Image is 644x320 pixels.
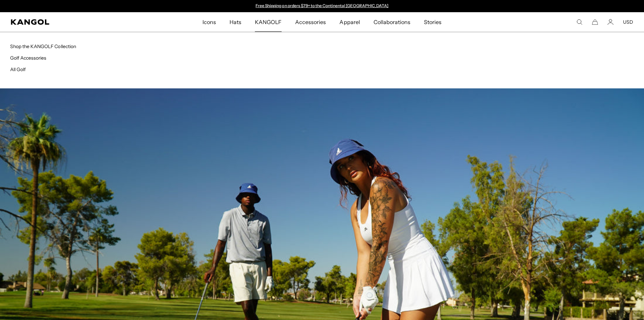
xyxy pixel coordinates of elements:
a: Collaborations [367,12,417,32]
a: Hats [223,12,248,32]
a: KANGOLF [248,12,288,32]
summary: Search here [576,19,582,25]
span: Stories [424,12,442,32]
div: Announcement [253,3,392,9]
a: Shop the KANGOLF Collection [10,43,76,49]
a: Free Shipping on orders $79+ to the Continental [GEOGRAPHIC_DATA] [256,3,388,8]
span: KANGOLF [255,12,282,32]
a: Apparel [333,12,366,32]
button: Cart [592,19,598,25]
button: USD [623,19,633,25]
span: Accessories [295,12,326,32]
div: 1 of 2 [253,3,392,9]
span: Icons [202,12,216,32]
a: All Golf [10,66,26,72]
a: Stories [417,12,448,32]
a: Account [607,19,614,25]
a: Icons [196,12,223,32]
a: Kangol [11,19,134,25]
span: Apparel [339,12,360,32]
a: Accessories [288,12,333,32]
span: Collaborations [374,12,410,32]
a: Golf Accessories [10,55,46,61]
slideshow-component: Announcement bar [253,3,392,9]
span: Hats [230,12,241,32]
